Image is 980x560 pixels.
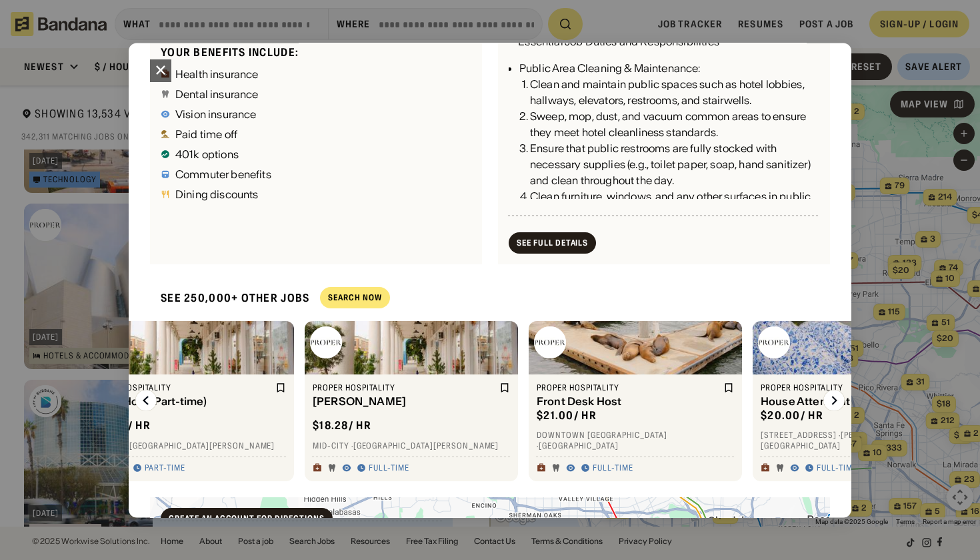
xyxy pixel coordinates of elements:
[537,382,721,393] div: Proper Hospitality
[135,390,157,411] img: Left Arrow
[175,129,237,139] div: Paid time off
[169,515,325,523] div: Create an account for directions
[89,396,273,408] div: Palma Host (Part-time)
[761,382,945,393] div: Proper Hospitality
[161,45,471,59] div: Your benefits include:
[175,149,239,160] div: 401k options
[534,326,566,358] img: Proper Hospitality logo
[89,382,273,393] div: Proper Hospitality
[817,463,857,474] div: Full-time
[310,326,342,358] img: Proper Hospitality logo
[823,390,845,411] img: Right Arrow
[369,463,409,474] div: Full-time
[175,89,259,99] div: Dental insurance
[517,239,588,247] div: See Full Details
[89,441,286,451] div: Mid-City · [GEOGRAPHIC_DATA][PERSON_NAME]
[313,441,510,451] div: Mid-City · [GEOGRAPHIC_DATA][PERSON_NAME]
[537,408,597,423] div: $ 21.00 / hr
[761,431,958,451] div: [STREET_ADDRESS] · [PERSON_NAME][GEOGRAPHIC_DATA]
[175,109,257,119] div: Vision insurance
[313,396,497,408] div: [PERSON_NAME]
[313,382,497,393] div: Proper Hospitality
[530,141,819,189] div: Ensure that public restrooms are fully stocked with necessary supplies (e.g., toilet paper, soap,...
[761,396,945,408] div: House Attendant
[175,189,259,200] div: Dining discounts
[537,431,734,451] div: Downtown [GEOGRAPHIC_DATA] · [GEOGRAPHIC_DATA]
[758,326,790,358] img: Proper Hospitality logo
[761,408,823,423] div: $ 20.00 / hr
[175,169,271,180] div: Commuter benefits
[313,419,371,433] div: $ 18.28 / hr
[150,280,309,316] div: See 250,000+ other jobs
[519,61,819,221] div: Public Area Cleaning & Maintenance:
[145,463,185,474] div: Part-time
[593,463,633,474] div: Full-time
[328,294,382,302] div: Search Now
[175,69,259,79] div: Health insurance
[530,189,819,221] div: Clean furniture, windows, and any other surfaces in public spaces to ensure a welcoming environme...
[537,396,721,408] div: Front Desk Host
[530,109,819,141] div: Sweep, mop, dust, and vacuum common areas to ensure they meet hotel cleanliness standards.
[530,77,819,109] div: Clean and maintain public spaces such as hotel lobbies, hallways, elevators, restrooms, and stair...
